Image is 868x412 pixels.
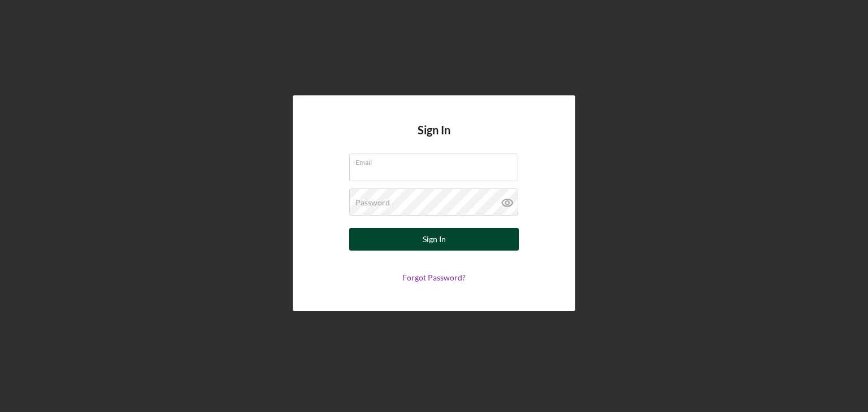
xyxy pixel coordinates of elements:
[355,198,390,207] label: Password
[423,228,446,251] div: Sign In
[355,154,518,166] label: Email
[402,273,466,282] a: Forgot Password?
[349,228,519,251] button: Sign In
[418,124,450,154] h4: Sign In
